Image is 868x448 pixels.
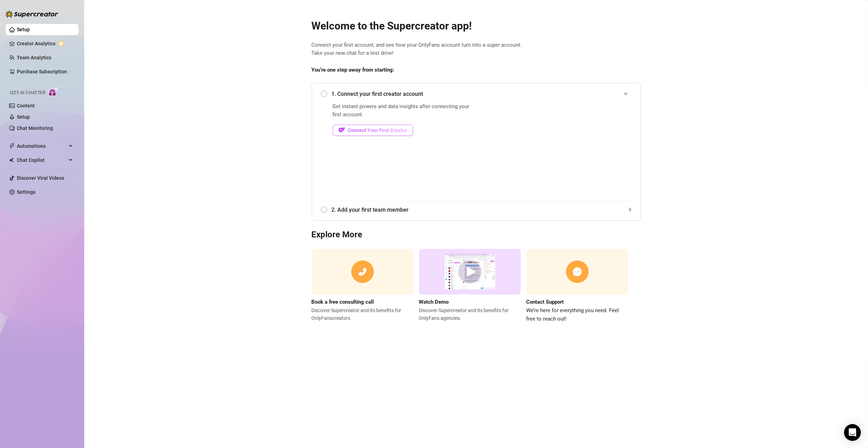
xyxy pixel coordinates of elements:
span: We’re here for everything you need. Feel free to reach out! [526,307,628,323]
strong: Book a free consulting call [312,299,374,305]
a: Discover Viral Videos [17,175,64,181]
a: Book a free consulting callDiscover Supercreator and its benefits for OnlyFanscreators [312,249,413,323]
span: Connect your first account, and see how your OnlyFans account turn into a super account. Take you... [312,41,641,58]
span: Izzy AI Chatter [10,90,45,96]
a: Creator Analytics exclamation-circle [17,38,73,49]
span: Connect Your First Creator [348,127,408,133]
strong: You’re one step away from starting: [312,67,395,73]
span: Automations [17,140,67,152]
a: Team Analytics [17,55,51,60]
a: Setup [17,27,30,32]
a: OFConnect Your First Creator [333,125,474,136]
strong: Watch Demo [419,299,449,305]
span: Discover Supercreator and its benefits for OnlyFans agencies. [419,307,521,322]
h3: Explore More [312,229,641,241]
div: Open Intercom Messenger [844,424,861,441]
img: supercreator demo [419,249,521,295]
img: logo-BBDzfeDw.svg [6,11,58,18]
div: 1. Connect your first creator account [320,85,632,103]
button: OFConnect Your First Creator [333,125,413,136]
img: Chat Copilot [9,158,14,163]
span: Chat Copilot [17,154,67,166]
span: 2. Add your first team member [332,205,632,214]
a: Watch DemoDiscover Supercreator and its benefits for OnlyFans agencies. [419,249,521,323]
span: 1. Connect your first creator account [332,90,632,98]
span: Get instant powers and data insights after connecting your first account. [333,103,474,119]
span: thunderbolt [9,143,15,149]
img: OF [338,126,345,133]
a: Setup [17,114,30,120]
a: Settings [17,189,35,195]
img: consulting call [312,249,413,295]
span: collapsed [628,207,632,212]
span: Discover Supercreator and its benefits for OnlyFans creators [312,307,413,322]
img: AI Chatter [48,87,59,97]
a: Content [17,103,35,108]
img: contact support [526,249,628,295]
div: 2. Add your first team member [320,201,632,218]
span: expanded [624,92,628,96]
h2: Welcome to the Supercreator app! [312,19,641,33]
a: Chat Monitoring [17,125,53,131]
a: Purchase Subscription [17,69,67,74]
strong: Contact Support [526,299,564,305]
iframe: Add Creators [492,103,632,192]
